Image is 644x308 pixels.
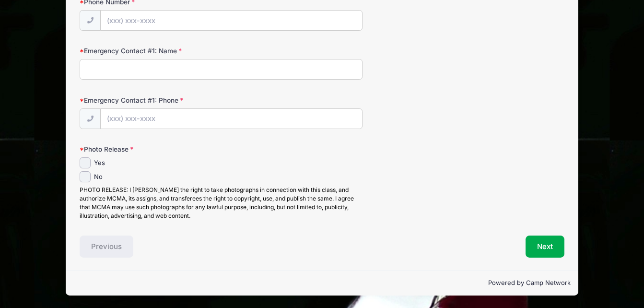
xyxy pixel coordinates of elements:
button: Next [526,236,564,258]
label: Yes [94,158,105,168]
label: No [94,172,103,182]
label: Emergency Contact #1: Phone [80,95,241,105]
input: (xxx) xxx-xxxx [100,10,362,31]
div: PHOTO RELEASE: I [PERSON_NAME] the right to take photographs in connection with this class, and a... [80,186,363,220]
p: Powered by Camp Network [73,278,571,288]
label: Photo Release [80,144,241,154]
input: (xxx) xxx-xxxx [100,108,362,129]
label: Emergency Contact #1: Name [80,46,241,56]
